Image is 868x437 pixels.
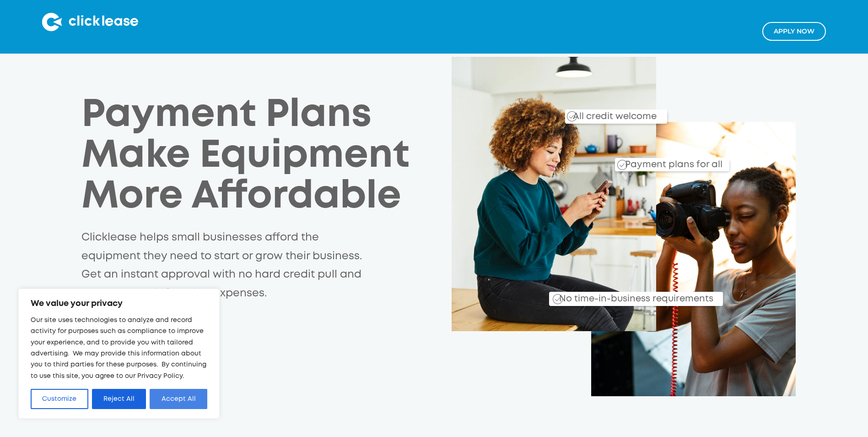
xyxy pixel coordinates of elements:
a: Apply NOw [762,22,826,41]
button: Reject All [92,389,146,409]
button: Customize [31,389,88,409]
img: Checkmark_callout [617,160,627,170]
img: Clicklease logo [42,13,138,31]
span: Our site uses technologies to analyze and record activity for purposes such as compliance to impr... [31,317,206,379]
button: Accept All [150,389,207,409]
img: Clicklease_customers [452,57,796,396]
img: Checkmark_callout [553,294,563,304]
p: We value your privacy [31,298,207,309]
h1: Payment Plans Make Equipment More Affordable [81,95,427,218]
div: Payment plans for all [621,153,722,171]
p: Clicklease helps small businesses afford the equipment they need to start or grow their business.... [81,229,367,303]
img: Checkmark_callout [567,111,577,121]
div: We value your privacy [18,289,220,419]
div: No time-in-business requirements [507,283,723,306]
div: All credit welcome [537,104,667,124]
